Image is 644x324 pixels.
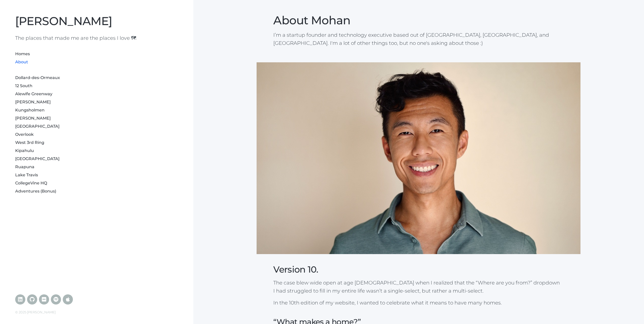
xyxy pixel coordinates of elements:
[15,181,47,185] a: CollegeVine HQ
[15,148,34,153] a: Kipahulu
[273,31,564,47] p: I’m a startup founder and technology executive based out of [GEOGRAPHIC_DATA], [GEOGRAPHIC_DATA],...
[15,140,44,145] a: West 3rd Ring
[15,124,59,129] a: [GEOGRAPHIC_DATA]
[15,164,34,169] a: Ruapuna
[15,14,112,28] a: [PERSON_NAME]
[15,173,38,177] a: Lake Travis
[15,156,59,161] a: [GEOGRAPHIC_DATA]
[15,108,45,112] a: Kungsholmen
[273,279,564,295] p: The case blew wide open at age [DEMOGRAPHIC_DATA] when I realized that the “Where are you from?” ...
[15,51,30,56] a: Homes
[273,13,564,27] h1: About Mohan
[15,75,60,80] a: Dollard-des-Ormeaux
[15,189,56,194] a: Adventures (Bonus)
[15,60,28,64] a: About
[273,299,564,307] p: In the 10th edition of my website, I wanted to celebrate what it means to have many homes.
[273,264,564,275] h2: Version 10.
[15,100,51,104] a: [PERSON_NAME]
[15,132,34,137] a: Overlook
[15,116,51,121] a: [PERSON_NAME]
[15,34,178,42] h1: The places that made me are the places I love 🗺
[15,310,56,314] span: © 2025 [PERSON_NAME]
[15,91,52,96] a: Alewife Greenway
[15,83,32,88] a: 12 South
